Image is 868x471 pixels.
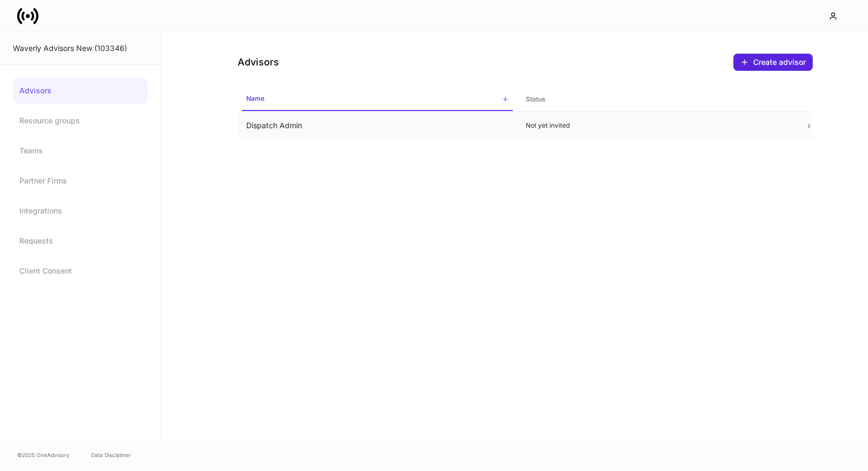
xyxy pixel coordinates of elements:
[526,94,545,104] h6: Status
[13,198,148,224] a: Integrations
[238,112,517,140] td: Dispatch Admin
[13,228,148,254] a: Requests
[733,54,813,71] button: Create advisor
[238,56,279,69] h4: Advisors
[242,88,513,111] span: Name
[246,93,264,104] h6: Name
[753,57,806,68] div: Create advisor
[13,258,148,284] a: Client Consent
[17,451,70,459] span: © 2025 OneAdvisory
[13,168,148,194] a: Partner Firms
[91,451,131,459] a: Data Disclaimer
[13,78,148,104] a: Advisors
[13,138,148,164] a: Teams
[13,108,148,134] a: Resource groups
[521,89,792,111] span: Status
[13,43,148,54] div: Waverly Advisors New (103346)
[526,121,788,130] p: Not yet invited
